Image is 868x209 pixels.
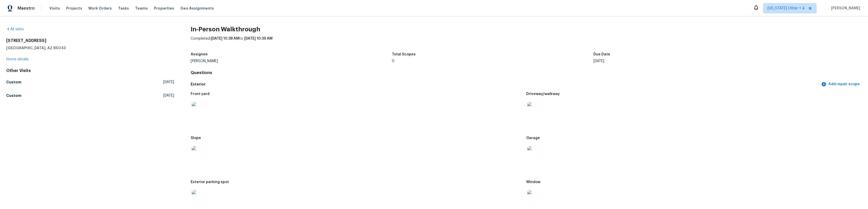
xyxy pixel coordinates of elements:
[66,6,82,11] span: Projects
[6,38,174,43] h2: [STREET_ADDRESS]
[6,27,24,31] a: All visits
[163,80,174,85] span: [DATE]
[163,93,174,98] span: [DATE]
[820,80,862,89] button: Add repair scope
[593,53,610,56] h5: Due Date
[244,37,273,40] span: [DATE] 10:39 AM
[135,6,148,11] span: Teams
[191,70,862,75] h4: Questions
[88,6,112,11] span: Work Orders
[829,6,860,11] span: [PERSON_NAME]
[6,45,174,51] h5: [GEOGRAPHIC_DATA], AZ 85043
[191,180,229,184] h5: Exterior parking spot
[118,6,129,10] span: Tasks
[593,59,795,63] div: [DATE]
[392,59,593,63] div: 0
[180,6,214,11] span: Geo Assignments
[18,6,35,11] span: Maestro
[191,82,820,87] h5: Exterior
[191,136,201,140] h5: Slope
[822,81,860,88] span: Add repair scope
[191,92,210,96] h5: Front yard
[6,77,174,87] a: Custom[DATE]
[6,80,21,85] h5: Custom
[526,92,560,96] h5: Driveway/walkway
[768,6,805,11] span: [US_STATE] Other + 4
[392,53,416,56] h5: Total Scopes
[191,53,208,56] h5: Assignee
[191,27,862,32] h2: In-Person Walkthrough
[49,6,60,11] span: Visits
[526,136,540,140] h5: Garage
[526,180,540,184] h5: Window
[6,68,174,73] div: Other Visits
[191,36,862,49] div: Completed: to
[6,57,29,61] a: Home details
[154,6,174,11] span: Properties
[191,59,392,63] div: [PERSON_NAME]
[211,37,239,40] span: [DATE] 10:38 AM
[6,93,21,98] h5: Custom
[6,91,174,100] a: Custom[DATE]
